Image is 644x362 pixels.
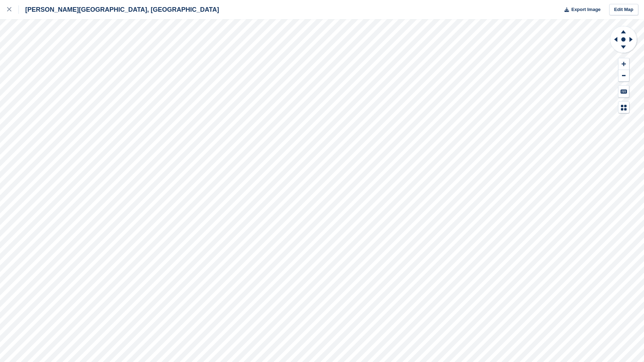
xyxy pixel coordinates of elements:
button: Keyboard Shortcuts [618,86,629,97]
button: Export Image [560,4,601,16]
span: Export Image [571,6,600,13]
button: Map Legend [618,102,629,113]
button: Zoom In [618,58,629,70]
a: Edit Map [609,4,638,16]
div: [PERSON_NAME][GEOGRAPHIC_DATA], [GEOGRAPHIC_DATA] [19,5,219,14]
button: Zoom Out [618,70,629,82]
